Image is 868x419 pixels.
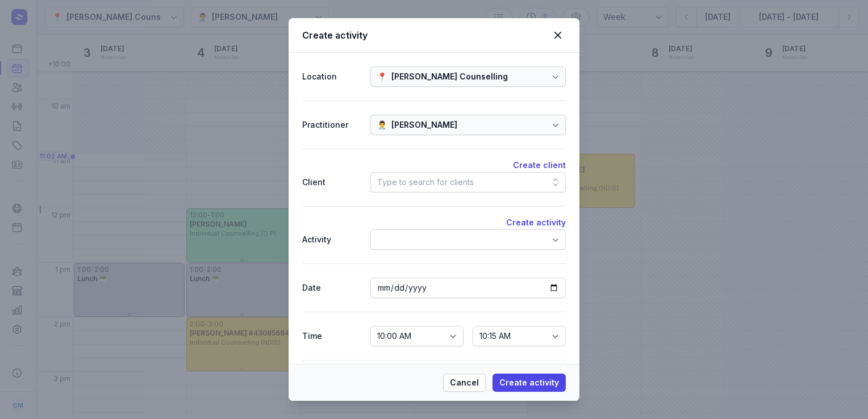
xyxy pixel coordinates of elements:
div: Date [302,281,361,295]
div: Location [302,70,361,83]
div: Practitioner [302,118,361,132]
div: Client [302,175,361,189]
div: Type to search for clients [377,175,474,189]
input: Date [370,278,566,298]
button: Cancel [443,374,486,392]
button: Create activity [493,374,566,392]
span: Cancel [450,376,479,389]
div: Activity [302,233,361,246]
div: [PERSON_NAME] [391,118,457,132]
div: 👨‍⚕️ [377,118,387,132]
div: Create activity [302,28,550,42]
div: Time [302,329,361,343]
div: 📍 [377,70,387,83]
div: [PERSON_NAME] Counselling [391,70,508,83]
span: Create activity [499,376,559,389]
button: Create client [513,158,566,172]
button: Create activity [506,216,566,229]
